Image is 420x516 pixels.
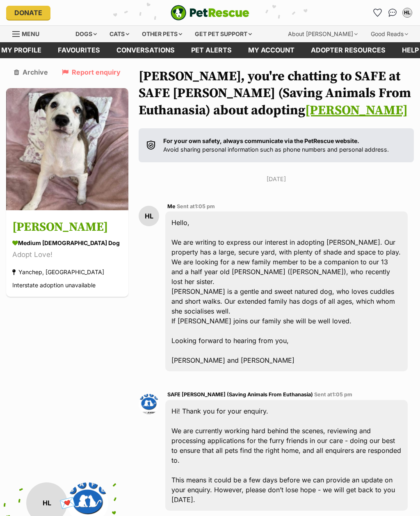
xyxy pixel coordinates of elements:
[183,42,240,58] a: Pet alerts
[139,394,159,414] img: SAFE Newman (Saving Animals From Euthanasia) profile pic
[167,391,313,398] span: SAFE [PERSON_NAME] (Saving Animals From Euthanasia)
[12,266,104,277] div: Yanchep, [GEOGRAPHIC_DATA]
[12,218,122,236] h3: [PERSON_NAME]
[104,26,135,42] div: Cats
[165,211,408,371] div: Hello, We are writing to express our interest in adopting [PERSON_NAME]. Our property has a large...
[12,282,96,289] span: Interstate adoption unavailable
[177,203,215,209] span: Sent at
[139,175,414,183] p: [DATE]
[365,26,414,42] div: Good Reads
[22,30,39,37] span: Menu
[50,42,108,58] a: Favourites
[163,137,359,144] strong: For your own safety, always communicate via the PetRescue website.
[136,26,188,42] div: Other pets
[386,6,399,19] a: Conversations
[14,68,48,76] a: Archive
[12,26,45,41] a: Menu
[189,26,258,42] div: Get pet support
[163,136,389,154] p: Avoid sharing personal information such as phone numbers and personal address.
[371,6,384,19] a: Favourites
[6,6,50,20] a: Donate
[332,391,352,398] span: 1:05 pm
[314,391,352,398] span: Sent at
[167,203,176,209] span: Me
[305,102,408,119] a: [PERSON_NAME]
[6,212,128,297] a: [PERSON_NAME] medium [DEMOGRAPHIC_DATA] Dog Adopt Love! Yanchep, [GEOGRAPHIC_DATA] Interstate ado...
[282,26,363,42] div: About [PERSON_NAME]
[6,88,128,210] img: Sheridan
[401,6,414,19] button: My account
[139,68,414,120] h1: [PERSON_NAME], you're chatting to SAFE at SAFE [PERSON_NAME] (Saving Animals From Euthanasia) abo...
[70,26,103,42] div: Dogs
[139,206,159,226] div: HL
[303,42,394,58] a: Adopter resources
[371,6,414,19] ul: Account quick links
[171,5,249,20] a: PetRescue
[108,42,183,58] a: conversations
[12,249,122,260] div: Adopt Love!
[388,9,397,17] img: chat-41dd97257d64d25036548639549fe6c8038ab92f7586957e7f3b1b290dea8141.svg
[240,42,303,58] a: My account
[171,5,249,20] img: logo-e224e6f780fb5917bec1dbf3a21bbac754714ae5b6737aabdf751b685950b380.svg
[165,400,408,511] div: Hi! Thank you for your enquiry. We are currently working hard behind the scenes, reviewing and pr...
[58,494,77,511] span: 💌
[12,239,122,247] div: medium [DEMOGRAPHIC_DATA] Dog
[403,9,411,17] div: HL
[195,203,215,209] span: 1:05 pm
[62,68,121,76] a: Report enquiry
